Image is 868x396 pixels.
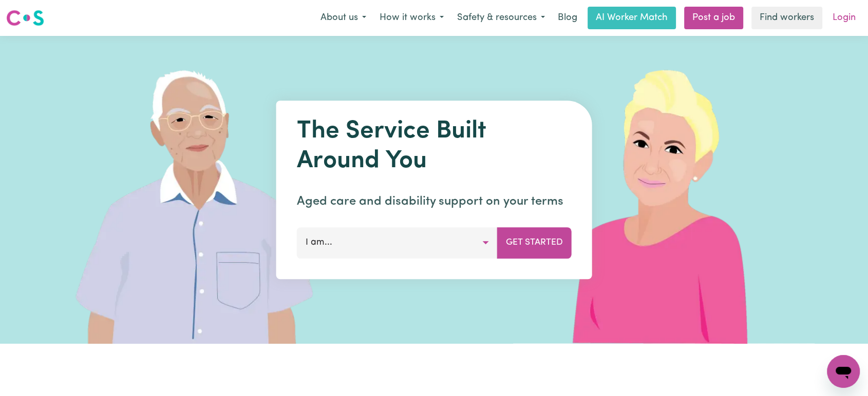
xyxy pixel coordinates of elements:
[373,7,450,29] button: How it works
[751,7,822,29] a: Find workers
[827,355,860,388] iframe: Button to launch messaging window
[297,117,572,176] h1: The Service Built Around You
[297,192,572,211] p: Aged care and disability support on your terms
[826,7,862,29] a: Login
[6,9,44,27] img: Careseekers logo
[450,7,552,29] button: Safety & resources
[6,6,44,30] a: Careseekers logo
[552,7,583,29] a: Blog
[497,227,572,258] button: Get Started
[684,7,743,29] a: Post a job
[588,7,676,29] a: AI Worker Match
[297,227,498,258] button: I am...
[314,7,373,29] button: About us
